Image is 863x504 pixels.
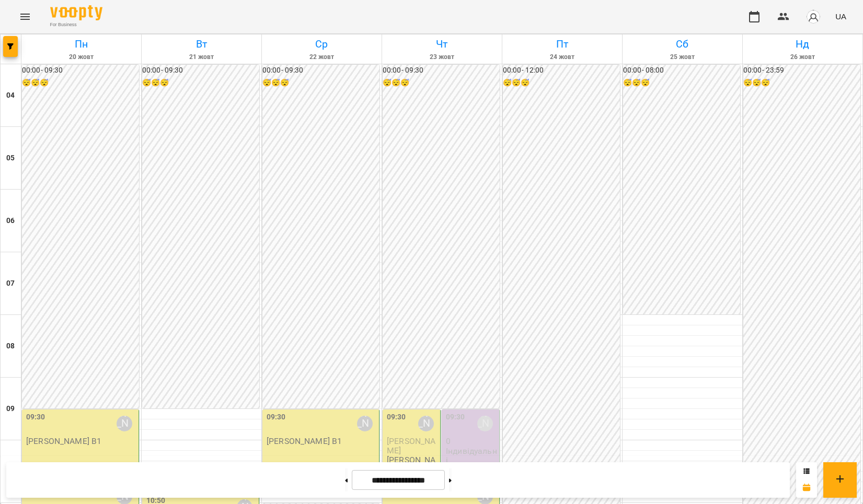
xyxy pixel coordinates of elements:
[384,36,500,52] h6: Чт
[6,341,15,352] h6: 08
[26,412,45,423] label: 09:30
[387,455,438,474] p: [PERSON_NAME] В1
[6,403,15,415] h6: 09
[357,416,373,431] div: Олена Грицайко
[143,52,260,62] h6: 21 жовт
[477,416,493,431] div: Олена Грицайко
[267,437,342,446] p: [PERSON_NAME] В1
[446,437,497,446] p: 0
[263,52,380,62] h6: 22 жовт
[142,77,259,89] h6: 😴😴😴
[624,52,741,62] h6: 25 жовт
[418,416,434,431] div: Олена Грицайко
[384,52,500,62] h6: 23 жовт
[503,77,620,89] h6: 😴😴😴
[22,77,139,89] h6: 😴😴😴
[26,437,101,446] p: [PERSON_NAME] В1
[446,447,497,465] p: Індивідуальні
[22,65,139,76] h6: 00:00 - 09:30
[744,52,861,62] h6: 26 жовт
[262,77,379,89] h6: 😴😴😴
[50,21,102,28] span: For Business
[806,9,821,24] img: avatar_s.png
[743,65,860,76] h6: 00:00 - 23:59
[383,77,500,89] h6: 😴😴😴
[263,36,380,52] h6: Ср
[744,36,861,52] h6: Нд
[23,36,140,52] h6: Пн
[50,5,102,20] img: Voopty Logo
[23,52,140,62] h6: 20 жовт
[623,77,740,89] h6: 😴😴😴
[6,278,15,289] h6: 07
[743,77,860,89] h6: 😴😴😴
[624,36,741,52] h6: Сб
[6,153,15,164] h6: 05
[6,215,15,227] h6: 06
[504,36,620,52] h6: Пт
[13,4,38,29] button: Menu
[504,52,620,62] h6: 24 жовт
[267,412,286,423] label: 09:30
[117,416,132,431] div: Олена Грицайко
[446,412,465,423] label: 09:30
[387,436,435,455] span: [PERSON_NAME]
[503,65,620,76] h6: 00:00 - 12:00
[143,36,260,52] h6: Вт
[142,65,259,76] h6: 00:00 - 09:30
[383,65,500,76] h6: 00:00 - 09:30
[835,11,846,22] span: UA
[623,65,740,76] h6: 00:00 - 08:00
[6,90,15,101] h6: 04
[262,65,379,76] h6: 00:00 - 09:30
[387,412,406,423] label: 09:30
[831,7,850,26] button: UA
